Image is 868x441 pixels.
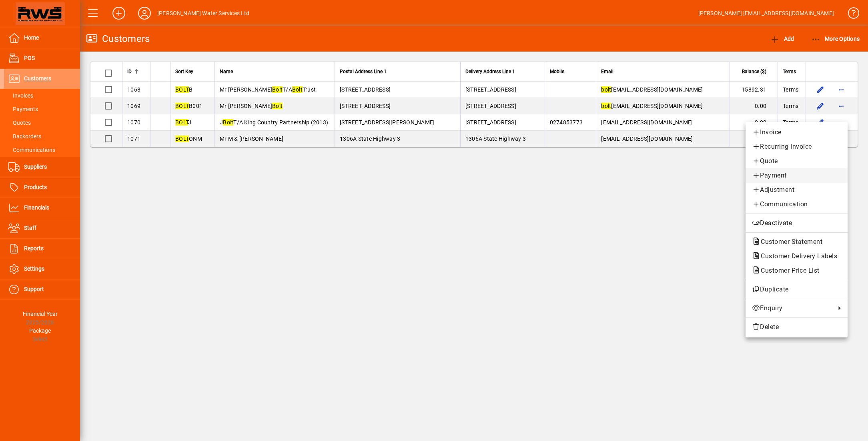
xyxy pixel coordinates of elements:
span: Delete [752,322,841,332]
span: Recurring Invoice [752,142,841,152]
span: Deactivate [752,218,841,228]
span: Adjustment [752,185,841,195]
span: Invoice [752,128,841,137]
span: Customer Statement [752,238,826,245]
span: Enquiry [752,303,832,313]
span: Communication [752,200,841,209]
span: Customer Price List [752,267,824,274]
span: Payment [752,171,841,180]
span: Quote [752,156,841,166]
span: Customer Delivery Labels [752,252,841,260]
button: Deactivate customer [746,216,848,230]
span: Duplicate [752,285,841,294]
